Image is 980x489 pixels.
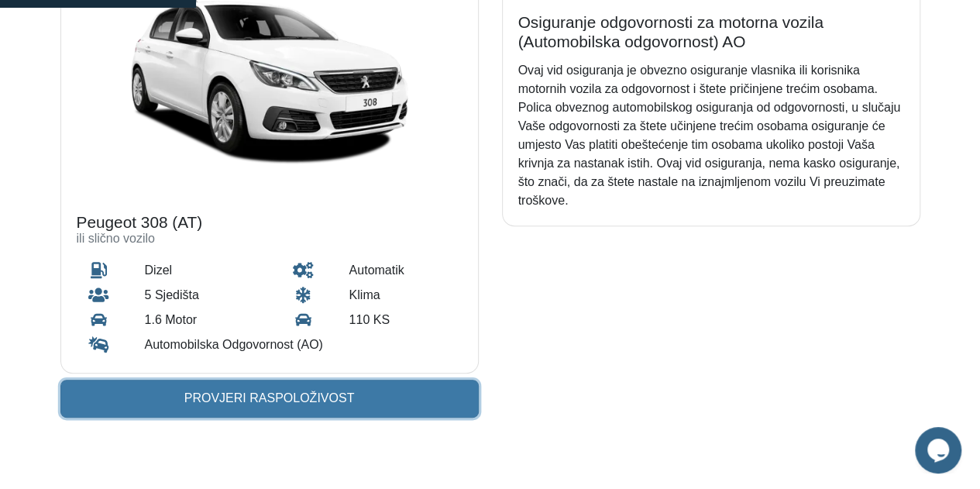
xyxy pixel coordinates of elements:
div: 5 Sjedišta [133,283,270,308]
div: 110 KS [337,308,473,332]
div: automatik [337,258,473,283]
iframe: chat widget [915,427,965,474]
a: Provjeri raspoloživost [60,380,479,417]
h6: ili slično vozilo [77,231,462,246]
h4: Osiguranje odgovornosti za motorna vozila (Automobilska odgovornost) AO [518,13,904,52]
p: Ovaj vid osiguranja je obvezno osiguranje vlasnika ili korisnika motornih vozila za odgovornost i... [518,61,904,210]
h4: Peugeot 308 (AT) [77,213,462,232]
div: Klima [337,283,473,308]
div: Automobilska Odgovornost (AO) [133,332,474,357]
div: dizel [133,258,270,283]
div: 1.6 Motor [133,308,270,332]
